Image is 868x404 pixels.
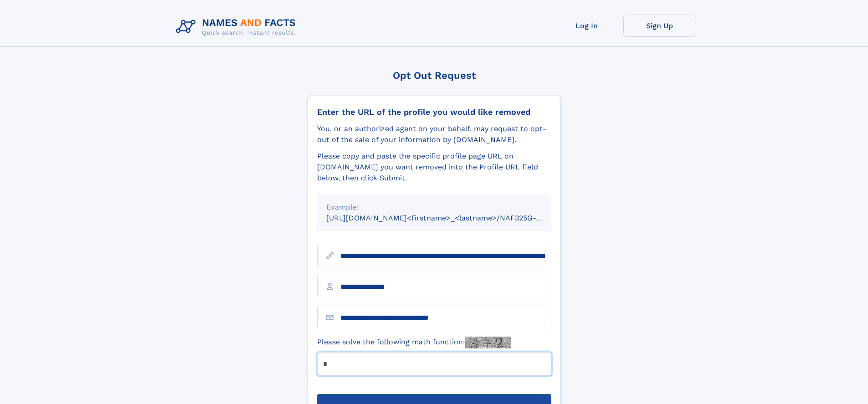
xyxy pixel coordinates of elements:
[317,337,511,348] label: Please solve the following math function:
[550,15,623,37] a: Log In
[326,202,542,213] div: Example:
[623,15,696,37] a: Sign Up
[308,70,561,81] div: Opt Out Request
[172,15,303,39] img: Logo Names and Facts
[317,107,551,117] div: Enter the URL of the profile you would like removed
[317,123,551,145] div: You, or an authorized agent on your behalf, may request to opt-out of the sale of your informatio...
[326,214,569,222] small: [URL][DOMAIN_NAME]<firstname>_<lastname>/NAF325G-xxxxxxxx
[317,151,551,184] div: Please copy and paste the specific profile page URL on [DOMAIN_NAME] you want removed into the Pr...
